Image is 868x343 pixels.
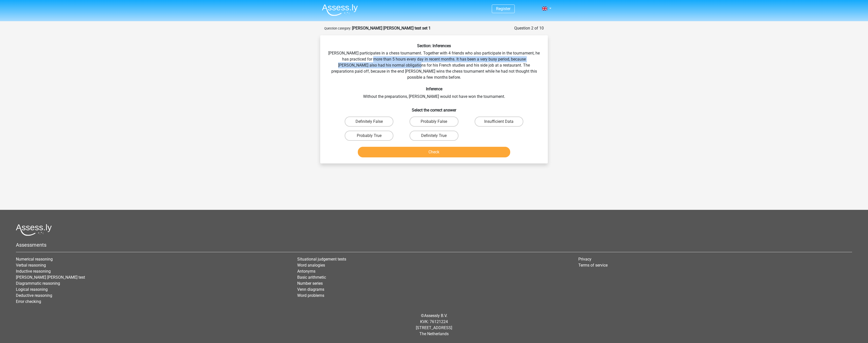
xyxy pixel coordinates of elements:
a: Assessly B.V. [424,313,447,318]
a: Privacy [578,257,591,262]
h6: Section: Inferences [328,43,540,48]
a: Basic arithmetic [297,275,326,280]
a: Diagrammatic reasoning [16,281,60,286]
a: Situational judgement tests [297,257,346,262]
label: Definitely False [345,117,393,127]
small: Question category: [324,26,351,30]
div: © KVK: 76121224 [STREET_ADDRESS] The Netherlands [12,309,856,341]
img: Assessly logo [16,224,52,236]
a: [PERSON_NAME] [PERSON_NAME] test [16,275,85,280]
label: Insufficient Data [475,117,523,127]
a: Error checking [16,299,41,304]
a: Register [496,6,510,11]
button: Check [358,147,510,157]
img: Assessly [322,4,358,16]
strong: [PERSON_NAME] [PERSON_NAME] test set 1 [352,26,431,31]
a: Word analogies [297,263,325,268]
h6: Inference [328,87,540,91]
a: Word problems [297,293,324,298]
a: Logical reasoning [16,287,48,292]
h5: Assessments [16,242,852,248]
label: Definitely True [410,131,458,141]
label: Probably False [410,117,458,127]
a: Deductive reasoning [16,293,52,298]
h6: Select the correct answer [328,104,540,112]
a: Inductive reasoning [16,269,51,274]
a: Venn diagrams [297,287,324,292]
a: Numerical reasoning [16,257,53,262]
a: Verbal reasoning [16,263,46,268]
div: [PERSON_NAME] participates in a chess tournament. Together with 4 friends who also participate in... [322,43,546,159]
a: Terms of service [578,263,608,268]
a: Number series [297,281,323,286]
label: Probably True [345,131,393,141]
div: Question 2 of 10 [514,25,544,31]
a: Antonyms [297,269,315,274]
